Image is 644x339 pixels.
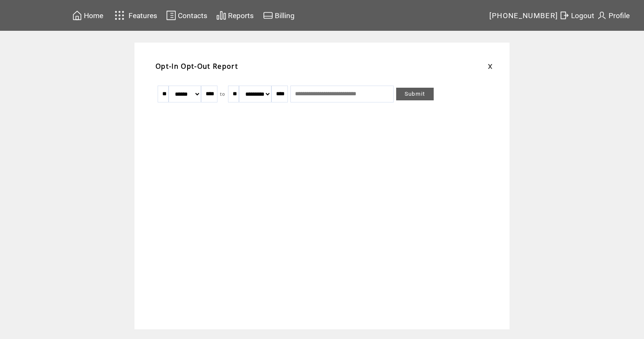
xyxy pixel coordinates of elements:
span: Home [84,11,103,20]
span: Contacts [178,11,207,20]
span: Profile [609,11,630,20]
a: Reports [215,9,255,22]
a: Submit [396,88,434,100]
span: Features [129,11,157,20]
span: Logout [571,11,594,20]
img: features.svg [112,8,127,22]
img: exit.svg [559,10,569,21]
span: to [220,91,225,97]
span: Opt-In Opt-Out Report [156,62,238,71]
a: Home [71,9,105,22]
span: [PHONE_NUMBER] [489,11,558,20]
span: Billing [275,11,295,20]
a: Profile [596,9,631,22]
a: Logout [558,9,596,22]
a: Billing [262,9,296,22]
img: chart.svg [216,10,226,21]
img: creidtcard.svg [263,10,273,21]
img: profile.svg [597,10,607,21]
img: home.svg [72,10,82,21]
a: Features [111,7,158,24]
span: Reports [228,11,254,20]
img: contacts.svg [166,10,176,21]
a: Contacts [165,9,209,22]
